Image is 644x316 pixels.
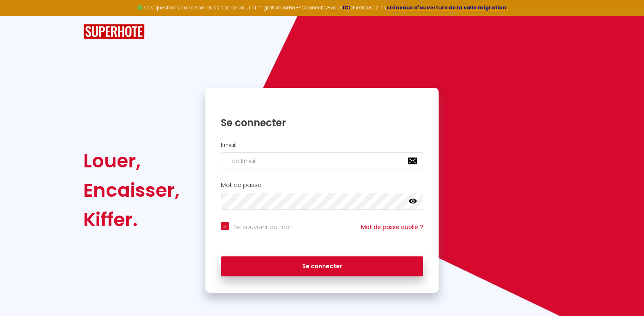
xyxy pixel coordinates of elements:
div: Kiffer. [83,205,180,234]
h2: Mot de passe [221,182,423,189]
button: Ouvrir le widget de chat LiveChat [7,3,31,28]
a: Mot de passe oublié ? [361,223,423,231]
a: créneaux d'ouverture de la salle migration [386,4,506,11]
h2: Email [221,142,423,149]
div: Louer, [83,146,180,176]
div: Encaisser, [83,176,180,205]
h1: Se connecter [221,116,423,129]
a: ICI [343,4,350,11]
input: Ton Email [221,152,423,169]
img: SuperHote logo [83,24,145,39]
button: Se connecter [221,256,423,277]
